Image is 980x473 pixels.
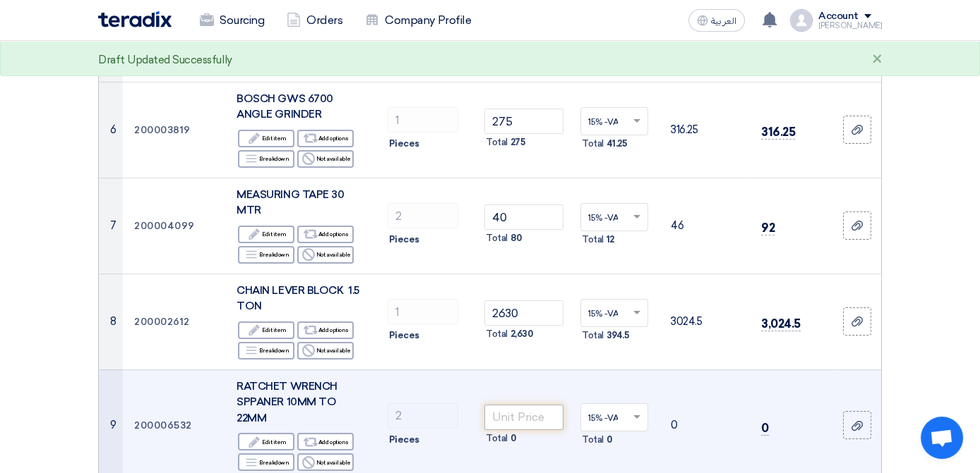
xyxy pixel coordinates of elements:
span: 275 [510,135,526,149]
div: Add options [297,226,354,243]
td: 8 [99,274,123,369]
td: 200003819 [123,82,225,178]
span: MEASURING TAPE 30 MTR [237,188,344,217]
span: 0 [761,421,769,436]
span: 394.5 [606,328,630,343]
span: 0 [510,431,517,446]
span: Pieces [389,137,419,151]
div: Breakdown [238,246,294,264]
ng-select: VAT [580,299,648,327]
div: Breakdown [238,150,294,168]
div: Edit item [238,226,294,243]
span: 316.25 [761,125,795,140]
div: Not available [297,150,354,168]
span: Pieces [389,233,419,247]
input: Unit Price [484,300,563,326]
span: Total [486,327,508,341]
span: العربية [711,16,736,26]
div: Breakdown [238,453,294,471]
input: Unit Price [484,204,563,230]
td: 46 [659,178,750,274]
a: Company Profile [354,5,482,36]
span: Total [582,328,604,343]
span: 41.25 [606,137,628,151]
span: Total [486,431,508,446]
td: 316.25 [659,82,750,178]
td: 200004099 [123,178,225,274]
div: Add options [297,321,354,339]
div: Not available [297,453,354,471]
a: Sourcing [189,5,275,36]
a: Orders [275,5,354,36]
span: Total [486,135,508,149]
span: Pieces [389,328,419,343]
input: RFQ_STEP1.ITEMS.2.AMOUNT_TITLE [388,299,458,324]
span: 80 [510,231,522,245]
span: RATCHET WRENCH SPPANER 10MM TO 22MM [237,380,337,424]
ng-select: VAT [580,203,648,231]
span: 3,024.5 [761,317,801,331]
input: Unit Price [484,405,563,430]
td: 3024.5 [659,274,750,369]
span: Total [582,433,604,447]
input: RFQ_STEP1.ITEMS.2.AMOUNT_TITLE [388,403,458,429]
span: 2,630 [510,327,534,341]
span: 0 [606,433,613,447]
div: Edit item [238,130,294,147]
input: RFQ_STEP1.ITEMS.2.AMOUNT_TITLE [388,203,458,228]
td: 6 [99,82,123,178]
span: Total [582,137,604,151]
ng-select: VAT [580,107,648,135]
span: Total [486,231,508,245]
div: Not available [297,246,354,264]
input: Unit Price [484,109,563,134]
div: Breakdown [238,342,294,360]
div: Draft Updated Successfully [98,52,232,68]
button: العربية [688,9,745,32]
div: Not available [297,342,354,360]
div: Add options [297,433,354,450]
span: 12 [606,233,614,247]
div: Edit item [238,433,294,450]
img: profile_test.png [790,9,813,32]
td: 7 [99,178,123,274]
input: RFQ_STEP1.ITEMS.2.AMOUNT_TITLE [388,107,458,133]
span: CHAIN LEVER BLOCK 1.5 TON [237,284,359,313]
div: [PERSON_NAME] [818,22,882,30]
div: Edit item [238,321,294,339]
span: 92 [761,221,775,235]
ng-select: VAT [580,403,648,431]
div: Add options [297,130,354,147]
span: BOSCH GWS 6700 ANGLE GRINDER [237,92,333,121]
img: Teradix logo [98,11,172,27]
div: × [871,51,882,68]
span: Pieces [389,433,419,447]
span: Total [582,233,604,247]
td: 200002612 [123,274,225,369]
div: Account [818,11,859,23]
div: Open chat [921,417,963,459]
